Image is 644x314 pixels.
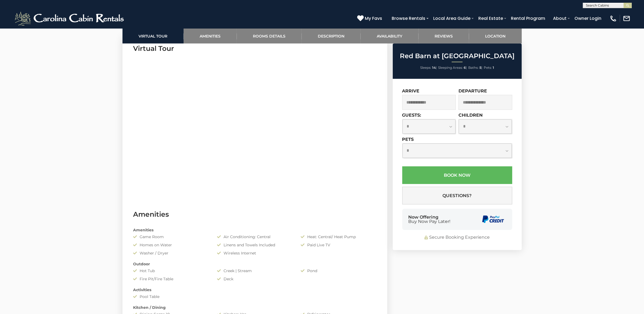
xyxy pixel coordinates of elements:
a: About [550,14,569,23]
strong: 14 [432,66,436,70]
div: Fire Pit/Fire Table [129,276,213,282]
div: Washer / Dryer [129,250,213,256]
div: Linens and Towels Included [213,242,297,248]
div: Heat: Central/ Heat Pump [297,234,380,240]
span: Baths: [468,66,479,70]
li: | [438,64,467,71]
div: Air Conditioning: Central [213,234,297,240]
div: Deck [213,276,297,282]
a: Real Estate [476,14,506,23]
div: Wireless Internet [213,250,297,256]
li: | [468,64,482,71]
button: Book Now [402,166,512,184]
img: phone-regular-white.png [610,15,617,22]
div: Paid Live TV [297,242,380,248]
div: Pool Table [129,294,213,299]
a: Reviews [419,29,469,43]
div: Amenities [129,227,381,233]
a: Availability [361,29,419,43]
span: Sleeps: [420,66,431,70]
a: Amenities [184,29,237,43]
img: mail-regular-white.png [623,15,630,22]
div: Creek | Stream [213,268,297,273]
a: Rooms Details [237,29,302,43]
h3: Amenities [133,210,376,219]
a: My Favs [357,15,384,22]
h3: Virtual Tour [133,44,376,53]
a: Browse Rentals [389,14,428,23]
h2: Red Barn at [GEOGRAPHIC_DATA] [394,52,520,60]
strong: 5 [479,66,481,70]
div: Kitchen / Dining [129,305,381,310]
div: Pond [297,268,380,273]
div: Homes on Water [129,242,213,248]
strong: 6 [464,66,466,70]
label: Pets [402,137,414,142]
img: White-1-2.png [14,10,126,27]
div: Hot Tub [129,268,213,273]
div: Game Room [129,234,213,240]
span: Sleeping Areas: [438,66,463,70]
label: Children [458,113,483,118]
a: Rental Program [508,14,548,23]
a: Owner Login [572,14,604,23]
a: Virtual Tour [122,29,184,43]
div: Activities [129,287,381,293]
a: Location [469,29,522,43]
div: Now Offering [409,215,451,224]
div: Outdoor [129,261,381,267]
button: Questions? [402,187,512,204]
label: Arrive [402,88,420,94]
span: Buy Now Pay Later! [409,219,451,224]
label: Departure [458,88,487,94]
span: Pets: [484,66,492,70]
span: My Favs [365,15,382,22]
a: Description [302,29,361,43]
a: Local Area Guide [431,14,473,23]
li: | [420,64,437,71]
div: Secure Booking Experience [402,234,512,241]
label: Guests: [402,113,421,118]
strong: 1 [493,66,494,70]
